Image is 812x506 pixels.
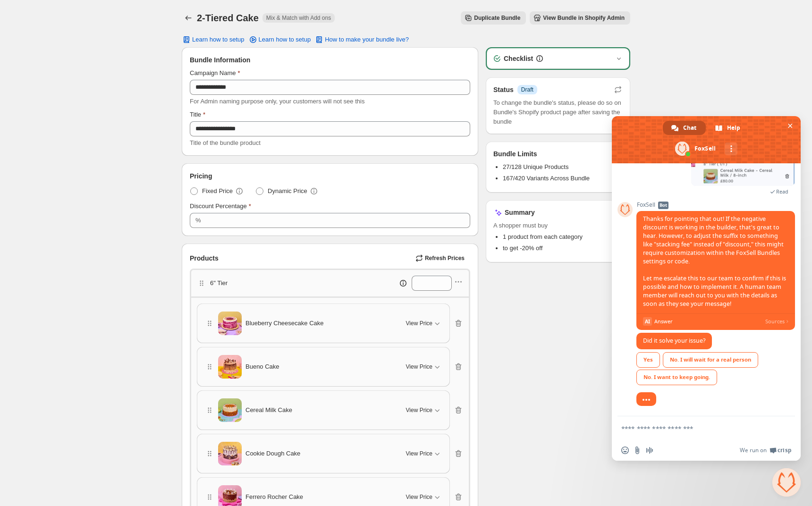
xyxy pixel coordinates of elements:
div: Help [707,121,750,135]
span: 27/128 Unique Products [503,163,568,170]
label: Title [190,110,205,119]
span: Cereal Milk Cake [245,405,292,415]
span: AI [643,317,652,326]
span: Send a file [634,447,641,454]
span: Chat [683,121,696,135]
textarea: Compose your message... [621,424,770,433]
div: Yes [636,352,660,368]
span: Fixed Price [202,186,233,196]
span: View Price [406,450,432,457]
span: Close chat [785,121,795,131]
h3: Bundle Limits [493,149,537,159]
img: Bueno Cake [218,355,242,379]
button: Duplicate Bundle [461,11,526,25]
span: Bundle Information [190,55,250,65]
span: Refresh Prices [425,254,465,262]
h1: 2-Tiered Cake [197,12,259,24]
span: A shopper must buy [493,221,623,230]
span: View Price [406,363,432,371]
span: Cookie Dough Cake [245,449,300,458]
button: View Price [400,316,448,331]
span: Mix & Match with Add ons [266,14,331,22]
label: Campaign Name [190,68,240,78]
button: Learn how to setup [176,33,250,46]
span: 167/420 Variants Across Bundle [503,175,590,182]
span: Learn how to setup [259,36,311,43]
div: % [195,216,201,225]
div: Chat [663,121,706,135]
span: Read [776,188,788,195]
p: 6" Tier [210,278,228,288]
h3: Status [493,85,514,94]
div: Close chat [772,468,801,497]
div: More channels [725,143,737,155]
span: Crisp [778,447,791,454]
button: View Price [400,489,448,505]
span: Bueno Cake [245,362,279,371]
h3: Checklist [504,54,533,63]
span: Audio message [646,447,653,454]
span: View Price [406,320,432,327]
span: Draft [521,86,533,93]
span: Title of the bundle product [190,139,261,146]
span: Learn how to setup [192,36,245,43]
button: View Price [400,403,448,418]
span: Answer [654,317,761,326]
span: Help [727,121,740,135]
span: Ferrero Rocher Cake [245,492,303,502]
span: View Bundle in Shopify Admin [543,14,625,22]
button: Refresh Prices [412,252,470,265]
span: FoxSell [636,202,795,208]
div: No. I will wait for a real person [663,352,758,368]
span: Insert an emoji [621,447,629,454]
button: View Price [400,446,448,461]
span: How to make your bundle live? [325,36,409,43]
span: Thanks for pointing that out! If the negative discount is working in the builder, that's great to... [643,215,786,308]
img: Blueberry Cheesecake Cake [218,312,242,335]
h3: Summary [505,208,535,217]
span: Duplicate Bundle [474,14,520,22]
button: View Price [400,359,448,374]
img: Cookie Dough Cake [218,442,242,465]
span: We run on [740,447,767,454]
button: How to make your bundle live? [309,33,414,46]
a: Learn how to setup [243,33,317,46]
div: No. I want to keep going. [636,370,717,385]
label: Discount Percentage [190,202,251,211]
span: Pricing [190,171,212,181]
span: View Price [406,406,432,414]
button: View Bundle in Shopify Admin [530,11,630,25]
span: To change the bundle's status, please do so on Bundle's Shopify product page after saving the bundle [493,98,623,126]
span: Blueberry Cheesecake Cake [245,319,323,328]
span: Sources [765,317,789,326]
button: Back [182,11,195,25]
a: We run onCrisp [740,447,791,454]
li: to get -20% off [503,244,623,253]
li: 1 product from each category [503,232,623,242]
span: Dynamic Price [268,186,307,196]
span: Products [190,253,219,263]
span: For Admin naming purpose only, your customers will not see this [190,98,364,105]
span: Bot [658,202,668,209]
span: Did it solve your issue? [643,337,705,345]
span: View Price [406,493,432,501]
img: Cereal Milk Cake [218,398,242,422]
